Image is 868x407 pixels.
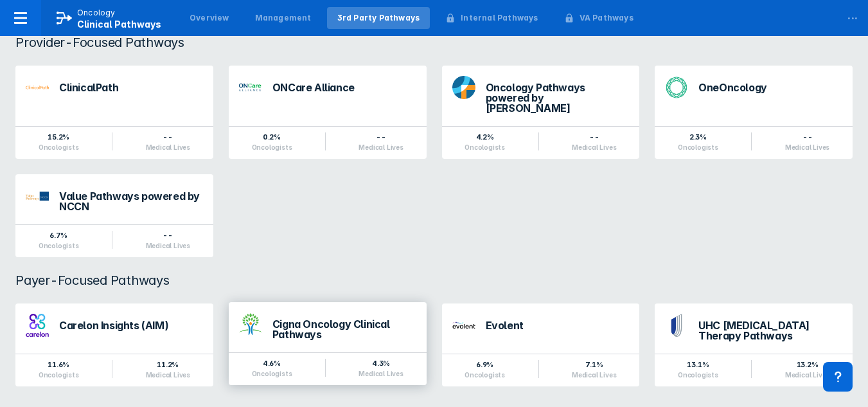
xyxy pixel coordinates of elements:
div: Management [255,12,312,24]
div: Oncologists [252,143,292,151]
div: 0.2% [252,132,292,142]
a: OneOncology2.3%Oncologists--Medical Lives [655,66,853,159]
div: 11.2% [146,359,190,370]
div: Overview [190,12,229,24]
img: value-pathways-nccn.png [26,192,49,201]
div: 2.3% [678,132,718,142]
div: 15.2% [39,132,79,142]
a: ONCare Alliance0.2%Oncologists--Medical Lives [229,66,427,159]
a: Cigna Oncology Clinical Pathways4.6%Oncologists4.3%Medical Lives [229,303,427,386]
a: Value Pathways powered by NCCN6.7%Oncologists--Medical Lives [15,174,213,257]
div: 6.7% [39,230,79,240]
div: Oncologists [252,370,292,377]
a: ClinicalPath15.2%Oncologists--Medical Lives [15,66,213,159]
div: UHC [MEDICAL_DATA] Therapy Pathways [698,320,842,341]
div: ClinicalPath [59,82,203,93]
p: Oncology [77,7,116,19]
div: Medical Lives [785,143,829,151]
div: Carelon Insights (AIM) [59,320,203,330]
div: Medical Lives [146,242,190,249]
div: Oncologists [39,143,79,151]
div: 3rd Party Pathways [337,12,420,24]
div: Value Pathways powered by NCCN [59,191,203,212]
img: new-century-health.png [452,314,475,337]
div: 6.9% [465,359,505,370]
div: Oncologists [465,143,505,151]
img: via-oncology.png [26,76,49,99]
img: cigna-oncology-clinical-pathways.png [239,312,262,336]
div: Contact Support [823,362,853,392]
a: Oncology Pathways powered by [PERSON_NAME]4.2%Oncologists--Medical Lives [442,66,640,159]
div: Evolent [486,320,630,330]
div: 7.1% [572,359,616,370]
div: -- [146,230,190,240]
div: Oncology Pathways powered by [PERSON_NAME] [486,82,630,113]
div: 13.2% [785,359,829,370]
span: Clinical Pathways [77,19,161,30]
div: VA Pathways [580,12,633,24]
div: Medical Lives [785,371,829,379]
img: oncare-alliance.png [239,76,262,99]
img: uhc-pathways.png [665,314,688,337]
div: Internal Pathways [461,12,538,24]
a: 3rd Party Pathways [327,7,430,29]
div: 4.6% [252,358,292,368]
div: Oncologists [465,371,505,379]
div: -- [785,132,829,142]
div: Oncologists [678,371,718,379]
div: Medical Lives [572,143,616,151]
a: Evolent6.9%Oncologists7.1%Medical Lives [442,303,640,386]
a: Management [245,7,322,29]
div: Medical Lives [146,143,190,151]
div: -- [359,132,403,142]
div: 4.2% [465,132,505,142]
div: -- [572,132,616,142]
div: Oncologists [678,143,718,151]
div: Oncologists [39,371,79,379]
div: ONCare Alliance [272,82,416,93]
div: ... [840,2,865,29]
div: 4.3% [359,358,403,368]
div: Cigna Oncology Clinical Pathways [272,319,416,339]
div: 11.6% [39,359,79,370]
div: Oncologists [39,242,79,249]
div: Medical Lives [359,370,403,377]
a: Carelon Insights (AIM)11.6%Oncologists11.2%Medical Lives [15,303,213,386]
div: Medical Lives [359,143,403,151]
div: Medical Lives [572,371,616,379]
img: dfci-pathways.png [452,76,475,99]
div: 13.1% [678,359,718,370]
a: UHC [MEDICAL_DATA] Therapy Pathways13.1%Oncologists13.2%Medical Lives [655,303,853,386]
img: oneoncology.png [665,76,688,99]
div: Medical Lives [146,371,190,379]
div: -- [146,132,190,142]
div: OneOncology [698,82,842,93]
img: carelon-insights.png [26,314,49,337]
a: Overview [179,7,240,29]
